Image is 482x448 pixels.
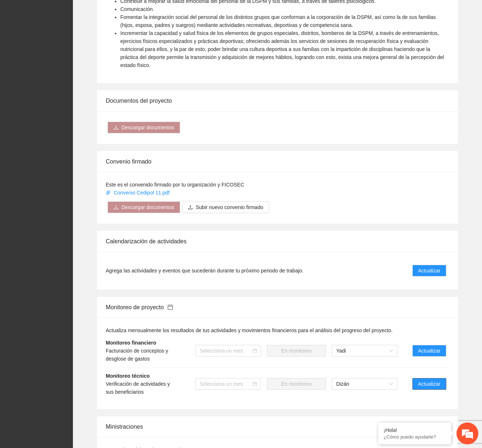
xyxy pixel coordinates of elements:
[120,30,444,68] span: Incrementar la capacidad y salud física de los elementos de grupos especiales, distritos, bombero...
[106,340,156,346] strong: Monitoreo financiero
[106,267,303,275] span: Agrega las actividades y eventos que sucederán durante tu próximo periodo de trabajo.
[106,373,150,379] strong: Monitoreo técnico
[113,125,118,131] span: download
[253,349,257,353] span: calendar
[106,90,449,111] div: Documentos del proyecto
[384,434,446,440] p: ¿Cómo puedo ayudarte?
[106,190,171,196] a: Convenio Cedipol 11.pdf
[336,378,393,389] span: Dizán
[108,201,180,213] button: downloadDescargar documentos
[113,205,118,211] span: download
[106,416,449,437] div: Ministraciones
[253,382,257,386] span: calendar
[167,304,173,310] span: calendar
[106,151,449,172] div: Convenio firmado
[106,297,449,318] div: Monitoreo de proyecto
[418,267,440,275] span: Actualizar
[418,347,440,355] span: Actualizar
[106,381,170,395] span: Verificación de actividades y sus beneficiarios
[106,182,244,188] span: Este es el convenido firmado por tu organización y FICOSEC
[418,380,440,388] span: Actualizar
[384,427,446,433] div: ¡Hola!
[121,123,174,131] span: Descargar documentos
[106,327,393,333] span: Actualiza mensualmente los resultados de tus actividades y movimientos financieros para el anális...
[182,204,269,210] span: uploadSubir nuevo convenio firmado
[106,231,449,252] div: Calendarización de actividades
[121,203,174,211] span: Descargar documentos
[120,6,154,12] span: Comunicación.
[120,14,436,28] span: Fomentar la integración social del personal de los distintos grupos que conforman a la corporació...
[412,345,446,357] button: Actualizar
[182,201,269,213] button: uploadSubir nuevo convenio firmado
[336,345,393,356] span: Yadi
[412,378,446,390] button: Actualizar
[108,122,180,133] button: downloadDescargar documentos
[106,348,168,362] span: Facturación de conceptos y desglose de gastos
[188,205,193,211] span: upload
[106,190,111,195] span: paper-clip
[164,304,173,310] a: calendar
[196,203,263,211] span: Subir nuevo convenio firmado
[412,265,446,276] button: Actualizar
